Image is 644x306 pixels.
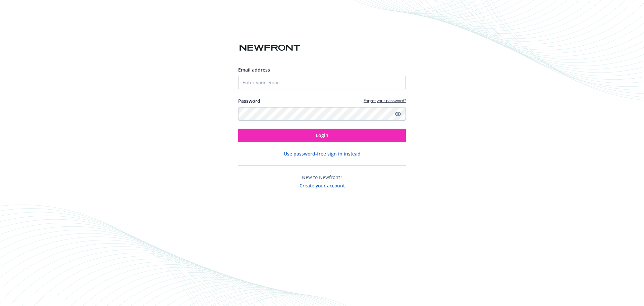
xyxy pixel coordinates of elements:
[238,76,406,89] input: Enter your email
[238,97,260,104] label: Password
[238,42,302,54] img: Newfront logo
[300,181,345,189] button: Create your account
[302,174,342,180] span: New to Newfront?
[364,98,406,103] a: Forgot your password?
[238,129,406,142] button: Login
[394,110,402,118] a: Show password
[238,67,270,73] span: Email address
[284,150,361,157] button: Use password-free sign in instead
[316,132,328,138] span: Login
[238,107,406,121] input: Enter your password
